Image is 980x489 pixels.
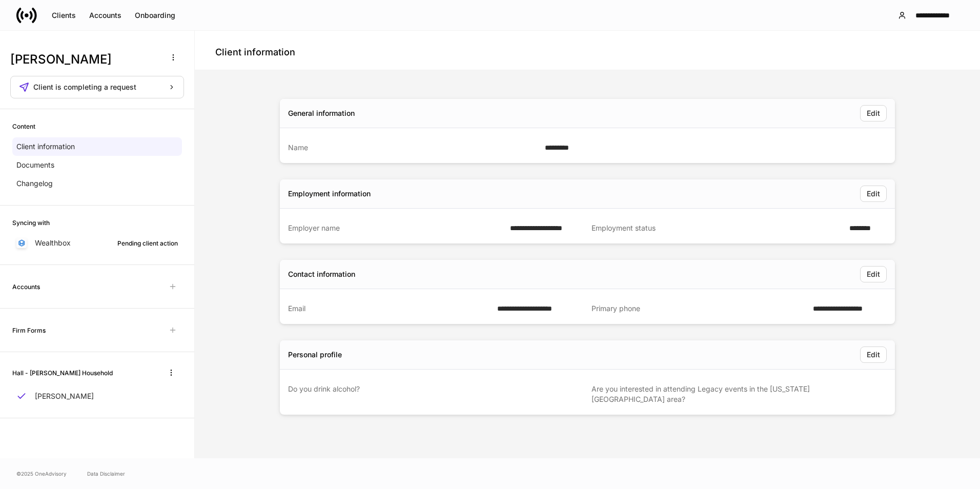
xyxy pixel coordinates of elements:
[591,303,807,314] div: Primary phone
[87,470,125,478] a: Data Disclaimer
[16,178,53,189] p: Changelog
[867,351,880,358] div: Edit
[12,234,182,252] a: WealthboxPending client action
[215,46,295,58] h4: Client information
[12,325,46,335] h6: Firm Forms
[33,84,136,91] span: Client is completing a request
[16,470,67,478] span: © 2025 OneAdvisory
[860,186,887,202] button: Edit
[288,350,342,360] div: Personal profile
[12,218,50,228] h6: Syncing with
[860,266,887,282] button: Edit
[12,137,182,156] a: Client information
[591,384,876,404] div: Are you interested in attending Legacy events in the [US_STATE][GEOGRAPHIC_DATA] area?
[12,174,182,193] a: Changelog
[288,189,371,199] div: Employment information
[288,223,504,233] div: Employer name
[16,141,75,152] p: Client information
[89,12,121,19] div: Accounts
[45,7,83,24] button: Clients
[867,190,880,197] div: Edit
[52,12,76,19] div: Clients
[135,12,175,19] div: Onboarding
[867,110,880,117] div: Edit
[10,51,158,68] h3: [PERSON_NAME]
[35,238,71,248] p: Wealthbox
[164,277,182,296] span: Unavailable with outstanding requests for information
[12,121,35,131] h6: Content
[591,223,843,233] div: Employment status
[10,76,184,98] button: Client is completing a request
[860,105,887,121] button: Edit
[288,269,355,279] div: Contact information
[12,282,40,292] h6: Accounts
[12,156,182,174] a: Documents
[288,384,573,404] div: Do you drink alcohol?
[288,108,355,118] div: General information
[867,271,880,278] div: Edit
[16,160,54,170] p: Documents
[288,303,491,314] div: Email
[288,142,539,153] div: Name
[860,347,887,363] button: Edit
[117,238,178,248] div: Pending client action
[12,387,182,405] a: [PERSON_NAME]
[128,7,182,24] button: Onboarding
[83,7,128,24] button: Accounts
[12,368,113,378] h6: Hall - [PERSON_NAME] Household
[164,321,182,339] span: Unavailable with outstanding requests for information
[35,391,94,401] p: [PERSON_NAME]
